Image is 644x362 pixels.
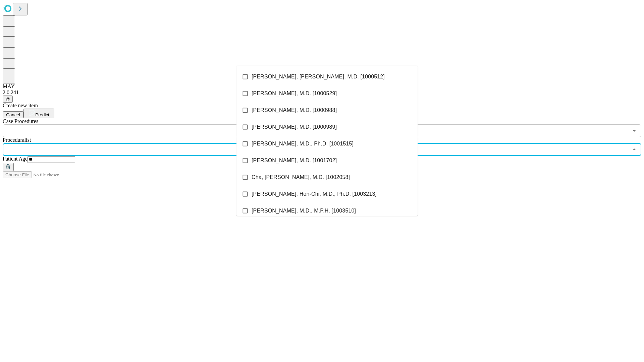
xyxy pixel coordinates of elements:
[252,106,337,114] span: [PERSON_NAME], M.D. [1000988]
[630,145,639,154] button: Close
[3,83,641,89] div: MAY
[3,156,28,162] span: Patient Age
[252,173,350,181] span: Cha, [PERSON_NAME], M.D. [1002058]
[252,89,337,98] span: [PERSON_NAME], M.D. [1000529]
[3,111,23,118] button: Cancel
[3,103,38,108] span: Create new item
[630,126,639,135] button: Open
[252,140,354,148] span: [PERSON_NAME], M.D., Ph.D. [1001515]
[3,89,641,96] div: 2.0.241
[252,190,377,198] span: [PERSON_NAME], Hon-Chi, M.D., Ph.D. [1003213]
[252,73,385,81] span: [PERSON_NAME], [PERSON_NAME], M.D. [1000512]
[252,123,337,131] span: [PERSON_NAME], M.D. [1000989]
[252,157,337,165] span: [PERSON_NAME], M.D. [1001702]
[3,137,31,143] span: Proceduralist
[35,112,49,117] span: Predict
[23,109,54,118] button: Predict
[6,112,20,117] span: Cancel
[5,97,10,102] span: @
[252,207,356,215] span: [PERSON_NAME], M.D., M.P.H. [1003510]
[3,118,38,124] span: Scheduled Procedure
[3,96,13,103] button: @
